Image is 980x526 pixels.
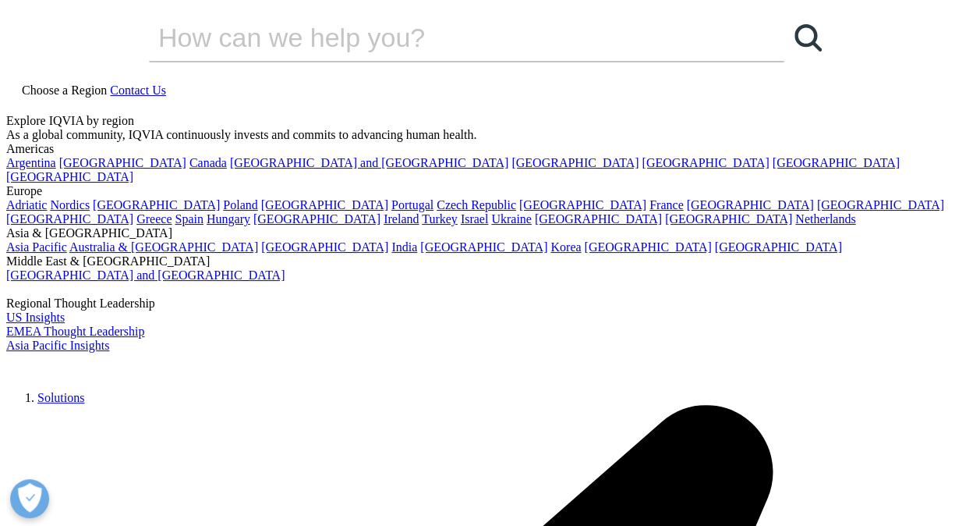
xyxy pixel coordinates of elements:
div: Middle East & [GEOGRAPHIC_DATA] [6,254,974,268]
a: Poland [223,198,257,211]
a: Adriatic [6,198,47,211]
a: [GEOGRAPHIC_DATA] [6,170,133,183]
a: [GEOGRAPHIC_DATA] [261,240,388,254]
a: [GEOGRAPHIC_DATA] [584,240,711,254]
a: Israel [461,212,489,226]
a: [GEOGRAPHIC_DATA] [665,212,792,226]
a: Argentina [6,156,56,169]
input: Search [149,14,740,61]
a: [GEOGRAPHIC_DATA] [420,240,547,254]
a: Hungary [207,212,250,226]
img: IQVIA Healthcare Information Technology and Pharma Clinical Research Company [6,353,131,375]
a: Canada [189,156,227,169]
div: Explore IQVIA by region [6,114,974,128]
a: Greece [136,212,172,226]
a: EMEA Thought Leadership [6,325,144,338]
a: [GEOGRAPHIC_DATA] and [GEOGRAPHIC_DATA] [230,156,508,169]
a: [GEOGRAPHIC_DATA] [6,212,133,226]
div: As a global community, IQVIA continuously invests and commits to advancing human health. [6,128,974,142]
div: Regional Thought Leadership [6,297,974,311]
a: [GEOGRAPHIC_DATA] [715,240,842,254]
a: [GEOGRAPHIC_DATA] and [GEOGRAPHIC_DATA] [6,268,285,282]
a: [GEOGRAPHIC_DATA] [511,156,639,169]
a: India [391,240,417,254]
a: [GEOGRAPHIC_DATA] [261,198,388,211]
a: Asia Pacific Insights [6,339,109,352]
a: [GEOGRAPHIC_DATA] [59,156,186,169]
a: Solutions [37,391,84,404]
button: Open Preferences [10,479,49,518]
a: Spain [175,212,203,226]
a: [GEOGRAPHIC_DATA] [817,198,944,211]
a: [GEOGRAPHIC_DATA] [687,198,814,211]
a: Korea [550,240,581,254]
a: Contact Us [110,84,166,97]
a: Nordics [50,198,90,211]
a: [GEOGRAPHIC_DATA] [642,156,769,169]
span: Choose a Region [22,84,107,97]
a: [GEOGRAPHIC_DATA] [773,156,900,169]
a: Portugal [391,198,433,211]
a: [GEOGRAPHIC_DATA] [519,198,646,211]
a: Ireland [384,212,419,226]
a: US Insights [6,311,65,324]
a: Turkey [422,212,458,226]
a: [GEOGRAPHIC_DATA] [253,212,380,226]
a: Czech Republic [437,198,516,211]
div: Asia & [GEOGRAPHIC_DATA] [6,226,974,240]
a: France [649,198,684,211]
a: Asia Pacific [6,240,67,254]
div: Americas [6,142,974,156]
div: Europe [6,184,974,198]
a: [GEOGRAPHIC_DATA] [535,212,662,226]
a: Ukraine [491,212,532,226]
a: Australia & [GEOGRAPHIC_DATA] [69,240,258,254]
a: Search [784,14,831,61]
a: Netherlands [795,212,855,226]
svg: Search [794,24,822,52]
a: [GEOGRAPHIC_DATA] [93,198,220,211]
